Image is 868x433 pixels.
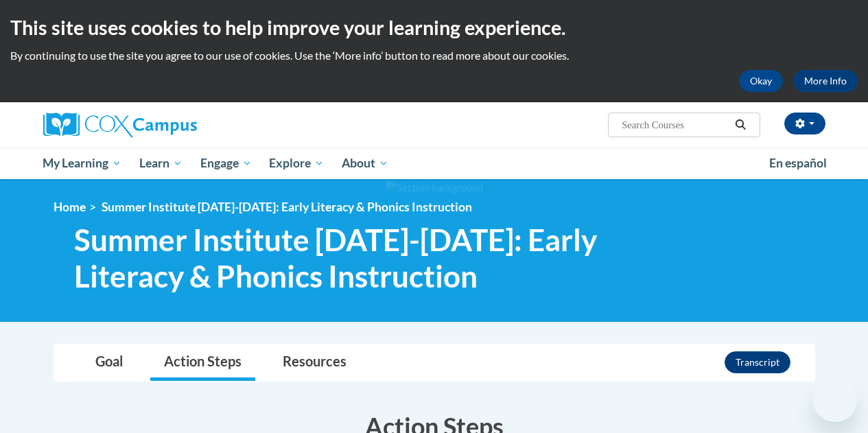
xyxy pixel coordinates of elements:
h2: This site uses cookies to help improve your learning experience. [10,14,858,41]
span: Engage [200,155,252,172]
img: Section background [386,180,483,196]
a: My Learning [34,148,131,179]
a: Action Steps [150,344,255,381]
span: Summer Institute [DATE]-[DATE]: Early Literacy & Phonics Instruction [74,222,640,294]
a: Engage [191,148,261,179]
a: Explore [260,148,333,179]
iframe: Button to launch messaging window [813,378,857,422]
button: Transcript [725,351,790,373]
button: Okay [739,70,783,92]
a: En español [760,149,836,178]
span: Learn [139,155,183,172]
span: About [342,155,388,172]
a: Goal [82,344,137,381]
span: Summer Institute [DATE]-[DATE]: Early Literacy & Phonics Instruction [102,200,472,214]
span: Explore [269,155,324,172]
img: Cox Campus [43,113,197,137]
input: Search Courses [620,117,730,133]
a: Resources [269,344,360,381]
div: Main menu [33,148,836,179]
p: By continuing to use the site you agree to our use of cookies. Use the ‘More info’ button to read... [10,48,858,63]
button: Account Settings [784,113,825,134]
a: Learn [130,148,191,179]
button: Search [730,117,751,133]
span: En español [769,156,827,170]
span: My Learning [43,155,121,172]
a: About [333,148,397,179]
a: Home [54,200,86,214]
a: More Info [793,70,858,92]
a: Cox Campus [43,113,290,137]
